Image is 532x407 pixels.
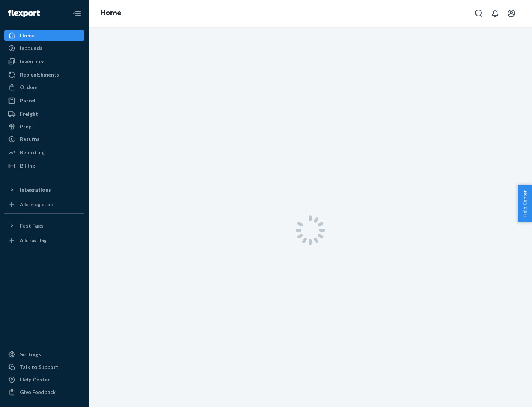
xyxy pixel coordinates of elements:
a: Freight [4,108,84,120]
ol: breadcrumbs [95,3,127,24]
a: Reporting [4,147,84,158]
button: Fast Tags [4,220,84,232]
div: Help Center [20,376,50,383]
div: Add Integration [20,201,53,208]
div: Home [20,32,35,39]
div: Fast Tags [20,222,44,229]
button: Open account menu [504,6,519,21]
div: Give Feedback [20,388,56,396]
div: Replenishments [20,71,59,78]
button: Open notifications [488,6,502,21]
a: Parcel [4,95,84,107]
a: Add Fast Tag [4,235,84,246]
a: Inbounds [4,42,84,54]
a: Help Center [4,374,84,386]
a: Replenishments [4,69,84,81]
a: Inventory [4,55,84,67]
img: Flexport logo [8,10,40,17]
div: Parcel [20,97,35,104]
div: Prep [20,123,31,130]
div: Orders [20,84,38,91]
div: Inbounds [20,44,42,52]
a: Orders [4,81,84,93]
div: Integrations [20,186,51,194]
div: Add Fast Tag [20,237,47,243]
a: Prep [4,121,84,132]
button: Talk to Support [4,361,84,373]
button: Open Search Box [471,6,486,21]
button: Integrations [4,184,84,196]
a: Add Integration [4,199,84,211]
a: Settings [4,349,84,360]
div: Talk to Support [20,363,58,371]
a: Home [100,9,122,17]
button: Give Feedback [4,386,84,398]
div: Reporting [20,149,45,156]
a: Billing [4,160,84,172]
a: Returns [4,133,84,145]
a: Home [4,30,84,41]
div: Inventory [20,58,44,65]
div: Billing [20,162,35,169]
div: Settings [20,351,41,358]
button: Close Navigation [69,6,84,21]
button: Help Center [518,185,532,222]
div: Returns [20,135,40,143]
div: Freight [20,110,38,118]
